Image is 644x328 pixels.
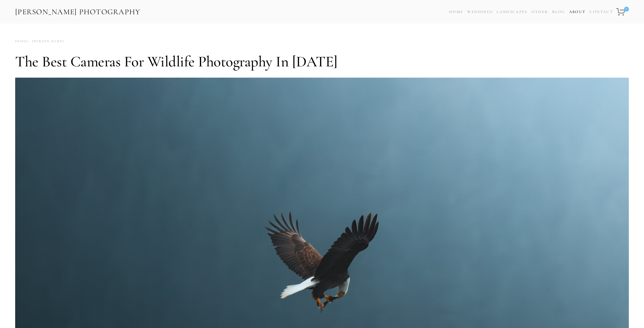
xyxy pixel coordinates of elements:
a: Weddings [467,9,493,14]
a: Home [449,8,463,16]
a: Other [531,9,548,14]
a: About [569,8,585,16]
time: [DATE] [15,37,28,45]
a: 0 items in cart [615,5,629,19]
a: Contact [589,8,613,16]
a: Blog [552,8,565,16]
span: 0 [624,7,629,12]
h1: The Best Cameras for Wildlife Photography in [DATE] [15,52,629,71]
a: Landscapes [497,9,527,14]
a: [PERSON_NAME] [28,37,64,45]
a: [PERSON_NAME] Photography [15,5,141,19]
